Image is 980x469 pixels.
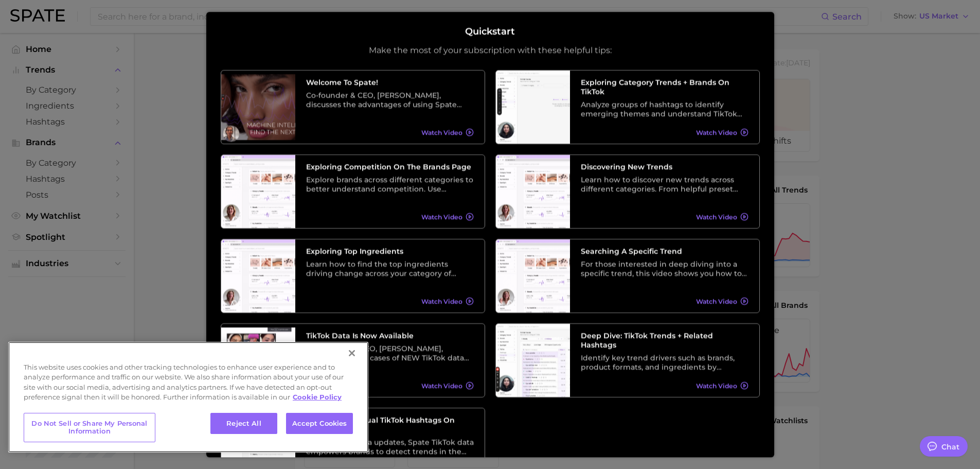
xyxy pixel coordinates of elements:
[696,298,737,305] span: Watch Video
[306,331,474,340] h3: TikTok data is now available
[581,259,749,278] div: For those interested in deep diving into a specific trend, this video shows you how to search tre...
[581,353,749,372] div: Identify key trend drivers such as brands, product formats, and ingredients by leveraging a categ...
[306,259,474,278] div: Learn how to find the top ingredients driving change across your category of choice. From broad c...
[696,213,737,221] span: Watch Video
[306,175,474,194] div: Explore brands across different categories to better understand competition. Use different preset...
[465,26,515,38] h2: Quickstart
[581,331,749,350] h3: Deep Dive: TikTok Trends + Related Hashtags
[306,415,474,434] h3: Tracking Individual TikTok Hashtags on Spate
[495,323,760,397] a: Deep Dive: TikTok Trends + Related HashtagsIdentify key trend drivers such as brands, product for...
[421,213,462,221] span: Watch Video
[696,129,737,136] span: Watch Video
[495,70,760,144] a: Exploring Category Trends + Brands on TikTokAnalyze groups of hashtags to identify emerging theme...
[24,413,155,442] button: Do Not Sell or Share My Personal Information
[293,393,342,401] a: More information about your privacy, opens in a new tab
[341,342,363,364] button: Close
[221,239,485,313] a: Exploring Top IngredientsLearn how to find the top ingredients driving change across your categor...
[306,78,474,87] h3: Welcome to Spate!
[495,239,760,313] a: Searching A Specific TrendFor those interested in deep diving into a specific trend, this video s...
[696,382,737,390] span: Watch Video
[421,129,462,136] span: Watch Video
[369,45,612,56] p: Make the most of your subscription with these helpful tips:
[8,342,368,453] div: Cookie banner
[581,78,749,96] h3: Exploring Category Trends + Brands on TikTok
[306,438,474,456] div: With weekly data updates, Spate TikTok data empowers brands to detect trends in the earliest stag...
[210,413,277,435] button: Reject All
[306,162,474,171] h3: Exploring Competition on the Brands Page
[306,344,474,362] div: Co-Founder & CEO, [PERSON_NAME], explores the use cases of NEW TikTok data and its relationship w...
[495,154,760,229] a: Discovering New TrendsLearn how to discover new trends across different categories. From helpful ...
[221,154,485,229] a: Exploring Competition on the Brands PageExplore brands across different categories to better unde...
[581,162,749,171] h3: Discovering New Trends
[8,362,368,408] div: This website uses cookies and other tracking technologies to enhance user experience and to analy...
[8,342,368,453] div: Privacy
[221,323,485,397] a: TikTok data is now availableCo-Founder & CEO, [PERSON_NAME], explores the use cases of NEW TikTok...
[421,298,462,305] span: Watch Video
[286,413,353,435] button: Accept Cookies
[306,247,474,256] h3: Exploring Top Ingredients
[306,91,474,109] div: Co-founder & CEO, [PERSON_NAME], discusses the advantages of using Spate data as well as its vari...
[421,382,462,390] span: Watch Video
[221,70,485,144] a: Welcome to Spate!Co-founder & CEO, [PERSON_NAME], discusses the advantages of using Spate data as...
[581,175,749,194] div: Learn how to discover new trends across different categories. From helpful preset filters to diff...
[581,247,749,256] h3: Searching A Specific Trend
[581,100,749,118] div: Analyze groups of hashtags to identify emerging themes and understand TikTok trends at a higher l...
